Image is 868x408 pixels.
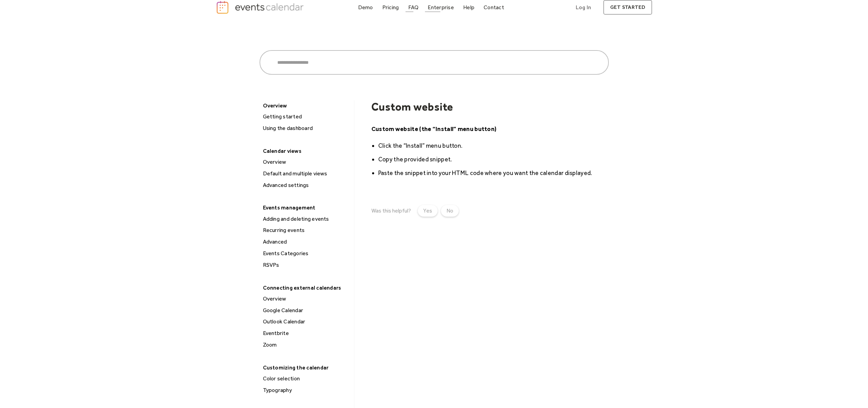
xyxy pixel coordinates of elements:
a: Pricing [380,3,402,12]
a: Yes [418,205,438,217]
div: Overview [261,294,351,303]
div: Color selection [261,374,351,383]
a: FAQ [406,3,422,12]
div: Default and multiple views [261,169,351,178]
div: Demo [358,5,373,9]
a: Zoom [260,340,351,349]
div: Getting started [261,112,351,121]
div: Eventbrite [261,329,351,338]
a: Events Categories [260,249,351,258]
a: Typography [260,386,351,395]
a: Using the dashboard [260,124,351,133]
a: Google Calendar [260,306,351,315]
div: Using the dashboard [261,124,351,133]
div: Customizing the calendar [260,362,351,373]
a: Getting started [260,112,351,121]
a: Advanced settings [260,181,351,190]
a: Contact [481,3,507,12]
strong: Custom website (the “Install” menu button) [371,125,497,132]
div: Enterprise [428,5,454,9]
a: Default and multiple views [260,169,351,178]
div: Overview [260,100,351,111]
a: Enterprise [425,3,456,12]
div: Events management [260,202,351,213]
div: Advanced [261,237,351,246]
a: home [216,0,306,14]
h1: Custom website [371,100,609,113]
a: No [441,205,459,217]
div: Events Categories [261,249,351,258]
div: Recurring events [261,226,351,235]
a: Overview [260,158,351,166]
a: Help [460,3,477,12]
a: Overview [260,294,351,303]
li: Copy the provided snippet. [378,154,609,164]
a: Recurring events [260,226,351,235]
div: Outlook Calendar [261,317,351,326]
div: Connecting external calendars [260,282,351,293]
div: Advanced settings [261,181,351,190]
a: Eventbrite [260,329,351,338]
li: Paste the snippet into your HTML code where you want the calendar displayed. [378,168,609,178]
a: RSVPs [260,261,351,269]
a: Color selection [260,374,351,383]
a: Demo [355,3,376,12]
div: Google Calendar [261,306,351,315]
div: Yes [423,207,432,215]
li: Click the “Install” menu button. [378,141,609,150]
div: Overview [261,158,351,166]
div: RSVPs [261,261,351,269]
div: Was this helpful? [371,207,411,214]
a: Outlook Calendar [260,317,351,326]
div: Adding and deleting events [261,215,351,223]
a: Adding and deleting events [260,215,351,223]
div: Contact [484,5,504,9]
div: FAQ [408,5,419,9]
div: Typography [261,386,351,395]
div: Calendar views [260,146,351,156]
div: Zoom [261,340,351,349]
a: Advanced [260,237,351,246]
div: No [446,207,453,215]
div: Pricing [382,5,399,9]
div: Help [463,5,474,9]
